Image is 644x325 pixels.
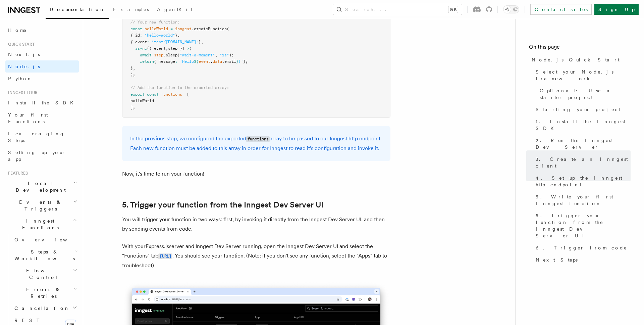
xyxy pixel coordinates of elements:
span: Errors & Retries [12,286,73,299]
span: : [140,33,142,38]
span: const [147,92,159,97]
span: ); [229,53,234,57]
span: "1s" [220,53,229,57]
a: Home [5,24,79,36]
button: Inngest Functions [5,215,79,234]
span: `Hello [180,59,194,64]
span: 3. Create an Inngest client [536,156,631,169]
span: step }) [168,46,184,51]
span: , [215,53,217,57]
span: { id [130,33,140,38]
a: Examples [109,2,153,18]
span: Local Development [5,180,73,193]
span: Optional: Use a starter project [540,87,631,101]
a: Sign Up [594,4,639,15]
a: Contact sales [530,4,592,15]
a: 5. Trigger your function from the Inngest Dev Server UI [122,200,324,210]
span: Documentation [50,7,105,12]
button: Toggle dark mode [503,5,519,13]
span: 5. Write your first Inngest function [536,193,631,207]
span: = [170,27,173,31]
p: You will trigger your function in two ways: first, by invoking it directly from the Inngest Dev S... [122,215,390,234]
span: ({ event [147,46,166,51]
a: Python [5,73,79,85]
button: Events & Triggers [5,196,79,215]
a: Overview [12,234,79,246]
span: = [184,92,187,97]
span: , [166,46,168,51]
span: ( [227,27,229,31]
span: Install the SDK [8,100,77,105]
a: Your first Functions [5,109,79,128]
span: const [130,27,142,31]
span: .createFunction [192,27,227,31]
a: 5. Trigger your function from the Inngest Dev Server UI [533,210,631,242]
span: ( [177,53,180,57]
span: export [130,92,145,97]
span: "wait-a-moment" [180,53,215,57]
span: Inngest Functions [5,218,72,231]
span: Home [8,27,27,34]
span: step [154,53,163,57]
span: Examples [113,7,149,12]
span: Next.js [8,52,40,57]
span: // Add the function to the exported array: [130,85,229,90]
span: Next Steps [536,257,578,263]
p: With your Express.js server and Inngest Dev Server running, open the Inngest Dev Server UI and se... [122,242,390,270]
span: , [201,40,203,44]
span: Setting up your app [8,150,66,162]
span: : [175,59,177,64]
span: functions [161,92,182,97]
span: "test/[DOMAIN_NAME]" [152,40,199,44]
span: Flow Control [12,267,73,281]
span: } [236,59,238,64]
span: 5. Trigger your function from the Inngest Dev Server UI [536,212,631,239]
span: // Your new function: [130,20,180,25]
a: Setting up your app [5,146,79,165]
a: 4. Set up the Inngest http endpoint [533,172,631,191]
span: ); [130,72,135,77]
span: .sleep [163,53,177,57]
span: inngest [175,27,192,31]
span: helloWorld [145,27,168,31]
span: data [213,59,222,64]
span: Features [5,171,28,176]
a: Next.js [5,48,79,60]
a: Documentation [46,2,109,19]
span: Inngest tour [5,90,38,95]
a: Install the SDK [5,97,79,109]
button: Flow Control [12,265,79,283]
p: Now, it's time to run your function! [122,169,390,179]
span: { message [154,59,175,64]
span: ]; [130,105,135,110]
a: Leveraging Steps [5,128,79,146]
span: Node.js Quick Start [532,56,620,63]
span: event [199,59,210,64]
span: Events & Triggers [5,199,73,212]
span: Leveraging Steps [8,131,65,143]
code: functions [246,136,270,142]
a: 3. Create an Inngest client [533,153,631,172]
span: }; [243,59,248,64]
span: ${ [194,59,199,64]
span: Quick start [5,42,35,47]
span: Select your Node.js framework [536,68,631,82]
a: Select your Node.js framework [533,66,631,85]
a: 6. Trigger from code [533,242,631,254]
span: , [133,66,135,71]
a: Starting your project [533,103,631,115]
span: { [189,46,192,51]
span: "hello-world" [145,33,175,38]
span: 4. Set up the Inngest http endpoint [536,175,631,188]
button: Errors & Retries [12,283,79,302]
span: Python [8,76,33,81]
button: Local Development [5,177,79,196]
span: { event [130,40,147,44]
p: In the previous step, we configured the exported array to be passed to our Inngest http endpoint.... [130,134,382,153]
span: Overview [14,237,84,242]
a: 1. Install the Inngest SDK [533,115,631,134]
span: 6. Trigger from code [536,244,627,251]
span: } [175,33,177,38]
h4: On this page [529,43,631,54]
span: helloWorld [130,98,154,103]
